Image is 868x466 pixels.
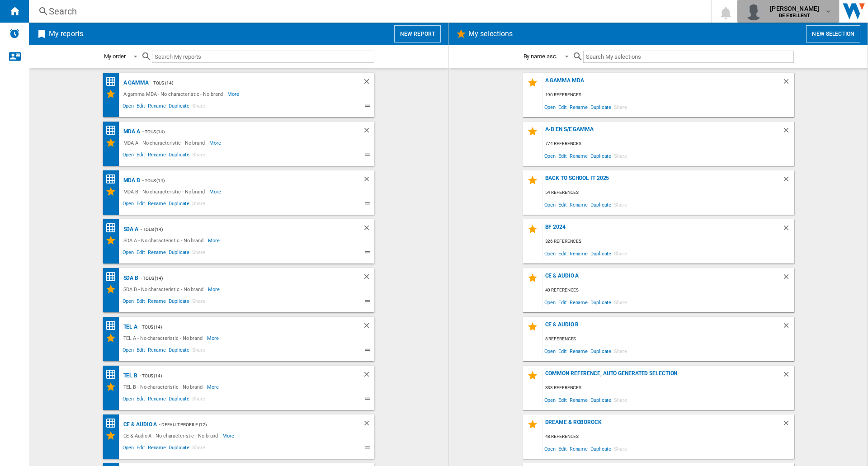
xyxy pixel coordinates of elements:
[146,248,167,259] span: Rename
[105,76,121,87] div: Price Matrix
[557,198,568,211] span: Edit
[191,297,207,308] span: Share
[105,186,121,197] div: My Selections
[363,419,374,430] div: Delete
[105,89,121,99] div: My Selections
[146,395,167,405] span: Rename
[105,418,121,429] div: Price Matrix
[191,102,207,113] span: Share
[121,235,208,246] div: SDA A - No characteristic - No brand
[543,89,794,101] div: 190 references
[543,273,782,285] div: CE & Audio A
[543,334,794,345] div: 8 references
[543,126,782,138] div: A-B en S/E gamma
[222,430,236,441] span: More
[121,346,136,357] span: Open
[806,25,860,42] button: New selection
[207,381,220,392] span: More
[191,395,207,405] span: Share
[152,51,374,63] input: Search My reports
[613,345,628,357] span: Share
[543,150,557,162] span: Open
[121,321,138,333] div: TEL A
[208,235,221,246] span: More
[121,77,149,89] div: A gamma
[167,151,191,161] span: Duplicate
[557,101,568,113] span: Edit
[613,296,628,308] span: Share
[121,284,208,295] div: SDA B - No characteristic - No brand
[583,51,793,63] input: Search My selections
[589,198,613,211] span: Duplicate
[49,5,687,18] div: Search
[568,442,589,455] span: Rename
[209,186,222,197] span: More
[121,443,136,454] span: Open
[589,296,613,308] span: Duplicate
[157,419,344,430] div: - Default profile (12)
[105,271,121,282] div: Price Matrix
[207,333,220,344] span: More
[167,297,191,308] span: Duplicate
[557,296,568,308] span: Edit
[394,25,441,42] button: New report
[543,321,782,334] div: CE & Audio B
[121,224,139,235] div: SDA A
[140,175,344,186] div: - TOUS (14)
[363,273,374,284] div: Delete
[782,370,794,382] div: Delete
[47,25,85,42] h2: My reports
[557,442,568,455] span: Edit
[121,151,136,161] span: Open
[135,443,146,454] span: Edit
[543,419,782,431] div: Dreame & Roborock
[363,321,374,333] div: Delete
[146,199,167,210] span: Rename
[543,198,557,211] span: Open
[121,381,207,392] div: TEL B - No characteristic - No brand
[121,89,228,99] div: A gamma MDA - No characteristic - No brand
[146,102,167,113] span: Rename
[146,151,167,161] span: Rename
[208,284,221,295] span: More
[227,89,241,99] span: More
[543,224,782,236] div: BF 2024
[105,235,121,246] div: My Selections
[568,394,589,406] span: Rename
[137,321,344,333] div: - TOUS (14)
[105,430,121,441] div: My Selections
[121,126,141,137] div: MDA A
[363,370,374,381] div: Delete
[589,394,613,406] span: Duplicate
[121,137,209,148] div: MDA A - No characteristic - No brand
[782,273,794,285] div: Delete
[135,151,146,161] span: Edit
[121,395,136,405] span: Open
[543,442,557,455] span: Open
[135,248,146,259] span: Edit
[557,345,568,357] span: Edit
[104,53,126,60] div: My order
[745,2,763,20] img: profile.jpg
[121,430,223,441] div: CE & Audio A - No characteristic - No brand
[121,333,207,344] div: TEL A - No characteristic - No brand
[543,175,782,187] div: Back To School IT 2025
[589,247,613,259] span: Duplicate
[782,419,794,431] div: Delete
[543,285,794,296] div: 40 references
[105,222,121,234] div: Price Matrix
[138,273,344,284] div: - TOUS (14)
[105,174,121,185] div: Price Matrix
[557,150,568,162] span: Edit
[613,150,628,162] span: Share
[543,345,557,357] span: Open
[105,320,121,331] div: Price Matrix
[209,137,222,148] span: More
[782,321,794,334] div: Delete
[135,395,146,405] span: Edit
[135,199,146,210] span: Edit
[589,345,613,357] span: Duplicate
[105,333,121,344] div: My Selections
[121,102,136,113] span: Open
[105,381,121,392] div: My Selections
